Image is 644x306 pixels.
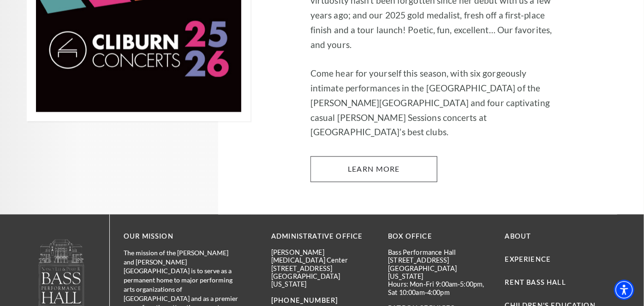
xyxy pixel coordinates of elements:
p: [STREET_ADDRESS] [271,265,374,273]
a: Learn More 2025-2026 Cliburn Concerts [310,156,437,182]
div: Accessibility Menu [614,280,634,300]
p: Come hear for yourself this season, with six gorgeously intimate performances in the [GEOGRAPHIC_... [310,66,557,140]
p: BOX OFFICE [388,231,491,243]
p: [GEOGRAPHIC_DATA][US_STATE] [388,265,491,281]
p: [PERSON_NAME][MEDICAL_DATA] Center [271,249,374,265]
p: Bass Performance Hall [388,249,491,257]
a: Rent Bass Hall [505,279,566,287]
p: [STREET_ADDRESS] [388,257,491,264]
p: Hours: Mon-Fri 9:00am-5:00pm, Sat 10:00am-4:00pm [388,281,491,297]
p: Administrative Office [271,231,374,243]
a: About [505,233,531,240]
a: Experience [505,256,551,264]
p: [GEOGRAPHIC_DATA][US_STATE] [271,273,374,289]
p: OUR MISSION [124,231,239,243]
